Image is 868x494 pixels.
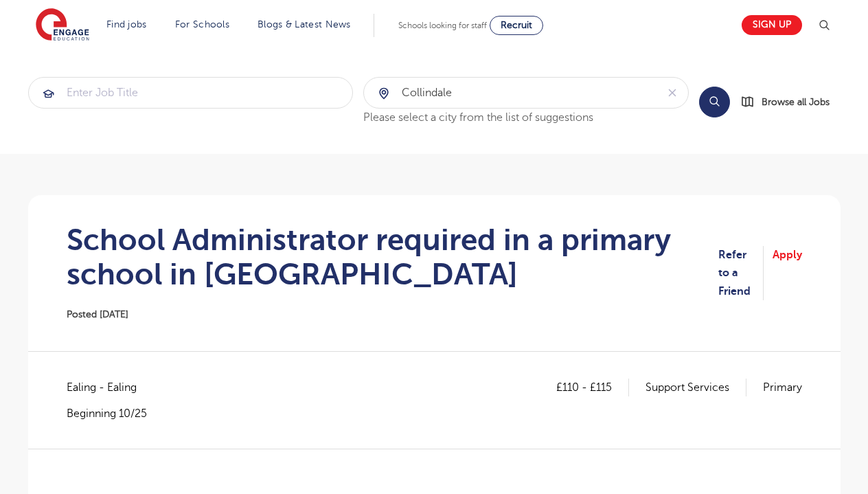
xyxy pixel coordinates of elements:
[67,223,719,291] h1: School Administrator required in a primary school in [GEOGRAPHIC_DATA]
[763,379,802,396] p: Primary
[501,20,532,30] span: Recruit
[106,19,147,30] a: Find jobs
[741,94,841,110] a: Browse all Jobs
[699,87,730,117] button: Search
[67,406,150,421] p: Beginning 10/25
[773,246,802,300] a: Apply
[175,19,229,30] a: For Schools
[490,16,543,35] a: Recruit
[718,246,763,300] a: Refer to a Friend
[28,77,354,109] div: Submit
[363,77,689,109] div: Submit
[363,111,593,124] span: Please select a city from the list of suggestions
[656,78,688,108] button: Clear
[398,21,487,30] span: Schools looking for staff
[258,19,351,30] a: Blogs & Latest News
[556,379,629,396] p: £110 - £115
[742,15,802,35] a: Sign up
[364,78,656,108] input: Submit
[646,379,746,396] p: Support Services
[36,8,89,43] img: Engage Education
[29,78,353,108] input: Submit
[762,94,830,110] span: Browse all Jobs
[67,309,128,319] span: Posted [DATE]
[67,379,150,396] span: Ealing - Ealing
